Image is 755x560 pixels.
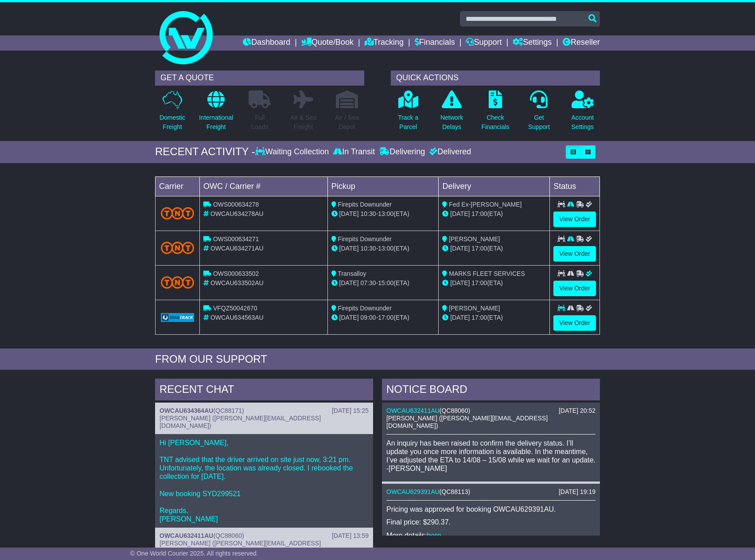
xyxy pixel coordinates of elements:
p: Air & Sea Freight [290,113,316,132]
a: Financials [415,35,455,51]
span: 13:00 [378,210,393,217]
div: - (ETA) [331,209,435,219]
span: Fed Ex-[PERSON_NAME] [449,201,521,208]
p: Pricing was approved for booking OWCAU629391AU. [386,505,595,513]
span: 10:30 [361,210,376,217]
span: 13:00 [378,245,393,252]
span: OWS000633502 [213,270,259,277]
div: (ETA) [442,244,546,253]
div: ( ) [386,407,595,415]
p: Domestic Freight [160,113,185,132]
span: QC88060 [442,407,468,414]
p: More details: . [386,531,595,540]
a: View Order [553,211,596,227]
span: [DATE] [339,314,359,321]
span: [PERSON_NAME] ([PERSON_NAME][EMAIL_ADDRESS][DOMAIN_NAME]) [386,415,548,429]
div: [DATE] 19:19 [559,488,595,496]
p: Air / Sea Depot [335,113,359,132]
a: InternationalFreight [198,90,234,137]
img: TNT_Domestic.png [161,276,194,288]
a: OWCAU629391AU [386,488,440,495]
div: NOTICE BOARD [382,379,600,403]
p: Final price: $290.37. [386,518,595,526]
a: View Order [553,281,596,296]
span: [DATE] [450,210,470,217]
span: [DATE] [450,279,470,286]
span: OWCAU634563AU [210,314,264,321]
span: 17:00 [471,279,487,286]
span: Firepits Downunder [338,305,392,312]
span: 17:00 [471,210,487,217]
span: [DATE] [339,210,359,217]
a: CheckFinancials [481,90,510,137]
div: - (ETA) [331,244,435,253]
span: 17:00 [378,314,393,321]
a: GetSupport [528,90,550,137]
span: Firepits Downunder [338,201,392,208]
div: Delivering [377,147,427,157]
span: VFQZ50042670 [213,305,257,312]
td: Pickup [327,176,439,196]
div: Waiting Collection [255,147,331,157]
div: [DATE] 15:25 [332,407,369,415]
p: Account Settings [572,113,594,132]
span: © One World Courier 2025. All rights reserved. [130,550,258,557]
span: MARKS FLEET SERVICES [449,270,525,277]
div: RECENT ACTIVITY - [155,145,255,158]
p: Full Loads [249,113,271,132]
p: Check Financials [482,113,510,132]
a: NetworkDelays [440,90,463,137]
span: QC88060 [215,532,242,539]
img: GetCarrierServiceLogo [161,313,194,322]
p: Get Support [528,113,550,132]
a: Settings [513,35,552,51]
span: Transalloy [338,270,366,277]
span: OWS000634271 [213,235,259,243]
a: OWCAU634364AU [160,407,213,414]
p: International Freight [199,113,233,132]
span: [PERSON_NAME] ([PERSON_NAME][EMAIL_ADDRESS][DOMAIN_NAME]) [160,540,321,554]
a: AccountSettings [571,90,595,137]
div: (ETA) [442,313,546,322]
p: An inquiry has been raised to confirm the delivery status. I’ll update you once more information ... [386,439,595,473]
td: OWC / Carrier # [200,176,328,196]
div: (ETA) [442,209,546,219]
a: Tracking [365,35,404,51]
span: QC88171 [215,407,242,414]
div: ( ) [160,407,369,415]
div: FROM OUR SUPPORT [155,353,600,366]
div: - (ETA) [331,313,435,322]
span: [PERSON_NAME] [449,235,500,243]
div: [DATE] 13:59 [332,532,369,540]
a: OWCAU632411AU [160,532,213,539]
span: [DATE] [339,245,359,252]
div: [DATE] 20:52 [559,407,595,415]
td: Delivery [439,176,550,196]
img: TNT_Domestic.png [161,242,194,254]
img: TNT_Domestic.png [161,207,194,219]
span: [PERSON_NAME] [449,305,500,312]
span: OWS000634278 [213,201,259,208]
a: View Order [553,246,596,262]
div: Delivered [427,147,471,157]
span: 15:00 [378,279,393,286]
a: Dashboard [243,35,290,51]
span: QC88113 [442,488,468,495]
div: ( ) [160,532,369,540]
a: Track aParcel [397,90,419,137]
span: 10:30 [361,245,376,252]
span: 09:00 [361,314,376,321]
span: [DATE] [339,279,359,286]
div: In Transit [331,147,377,157]
span: [DATE] [450,314,470,321]
a: Reseller [563,35,600,51]
span: [DATE] [450,245,470,252]
span: OWCAU634271AU [210,245,264,252]
div: (ETA) [442,278,546,288]
div: - (ETA) [331,278,435,288]
a: DomesticFreight [159,90,186,137]
a: here [427,532,441,539]
a: Quote/Book [301,35,354,51]
span: 07:30 [361,279,376,286]
td: Carrier [156,176,200,196]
